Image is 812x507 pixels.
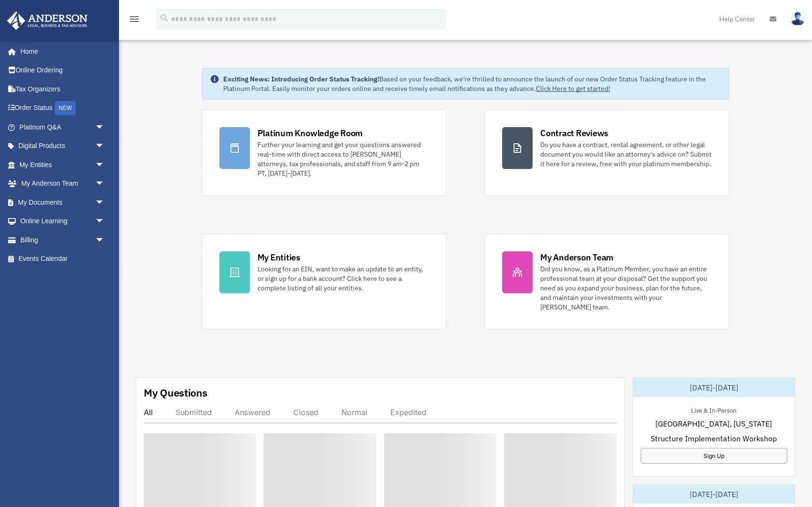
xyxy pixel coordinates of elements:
[683,405,744,415] div: Live & In-Person
[390,408,426,417] div: Expedited
[540,140,712,169] div: Do you have a contract, rental agreement, or other legal document you would like an attorney's ad...
[95,155,114,175] span: arrow_drop_down
[485,234,729,329] a: My Anderson Team Did you know, as a Platinum Member, you have an entire professional team at your...
[536,84,610,93] a: Click Here to get started!
[7,118,119,137] a: Platinum Q&Aarrow_drop_down
[7,212,119,231] a: Online Learningarrow_drop_down
[202,109,446,196] a: Platinum Knowledge Room Further your learning and get your questions answered real-time with dire...
[7,80,119,99] a: Tax Organizers
[176,408,212,417] div: Submitted
[7,174,119,193] a: My Anderson Teamarrow_drop_down
[7,249,119,268] a: Events Calendar
[293,408,318,417] div: Closed
[95,118,114,137] span: arrow_drop_down
[159,13,169,23] i: search
[144,408,153,417] div: All
[95,137,114,156] span: arrow_drop_down
[7,193,119,212] a: My Documentsarrow_drop_down
[257,140,429,178] div: Further your learning and get your questions answered real-time with direct access to [PERSON_NAM...
[655,418,772,429] span: [GEOGRAPHIC_DATA], [US_STATE]
[7,155,119,174] a: My Entitiesarrow_drop_down
[540,127,608,139] div: Contract Reviews
[641,448,788,464] a: Sign Up
[129,17,140,25] a: menu
[7,42,114,61] a: Home
[7,137,119,156] a: Digital Productsarrow_drop_down
[633,485,795,504] div: [DATE]-[DATE]
[4,11,90,30] img: Anderson Advisors Platinum Portal
[791,12,805,26] img: User Pic
[485,109,729,196] a: Contract Reviews Do you have a contract, rental agreement, or other legal document you would like...
[223,75,379,83] strong: Exciting News: Introducing Order Status Tracking!
[7,99,119,118] a: Order StatusNEW
[235,408,270,417] div: Answered
[257,127,363,139] div: Platinum Knowledge Room
[540,251,614,263] div: My Anderson Team
[7,230,119,249] a: Billingarrow_drop_down
[341,408,367,417] div: Normal
[95,193,114,212] span: arrow_drop_down
[55,101,76,115] div: NEW
[540,264,712,312] div: Did you know, as a Platinum Member, you have an entire professional team at your disposal? Get th...
[7,61,119,80] a: Online Ordering
[95,174,114,194] span: arrow_drop_down
[257,251,300,263] div: My Entities
[257,264,429,293] div: Looking for an EIN, want to make an update to an entity, or sign up for a bank account? Click her...
[95,212,114,231] span: arrow_drop_down
[202,234,446,329] a: My Entities Looking for an EIN, want to make an update to an entity, or sign up for a bank accoun...
[633,378,795,397] div: [DATE]-[DATE]
[223,74,722,93] div: Based on your feedback, we're thrilled to announce the launch of our new Order Status Tracking fe...
[129,13,140,25] i: menu
[144,386,208,400] div: My Questions
[95,230,114,250] span: arrow_drop_down
[651,433,777,444] span: Structure Implementation Workshop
